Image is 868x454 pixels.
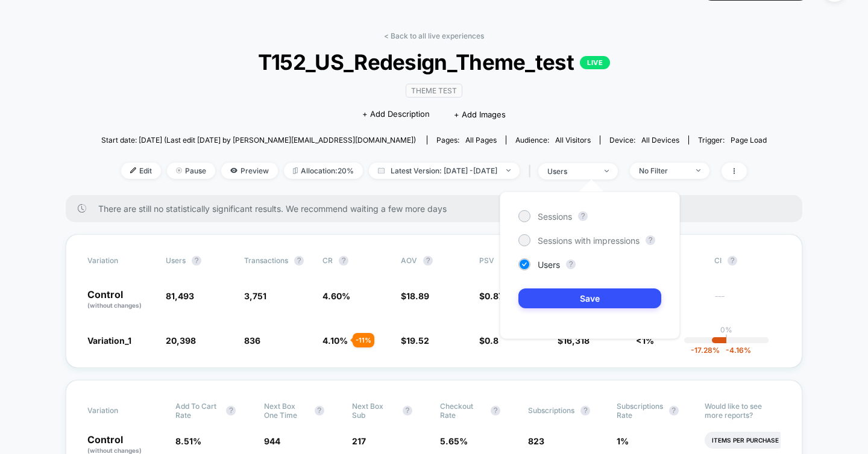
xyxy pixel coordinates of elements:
[362,108,430,120] span: + Add Description
[293,167,298,174] img: rebalance
[401,335,429,346] span: $
[244,291,266,301] span: 3,751
[731,135,767,145] span: Page Load
[714,256,781,266] span: CI
[406,291,429,301] span: 18.89
[322,256,333,265] span: CR
[221,163,278,179] span: Preview
[728,256,737,266] button: ?
[226,406,236,415] button: ?
[479,256,494,265] span: PSV
[479,335,498,346] span: $
[617,436,629,446] span: 1 %
[515,135,591,145] div: Audience:
[384,31,484,40] a: < Back to all live experiences
[294,256,304,266] button: ?
[465,135,497,145] span: all pages
[580,56,610,69] p: LIVE
[580,406,590,415] button: ?
[440,402,485,420] span: Checkout Rate
[244,256,288,265] span: Transactions
[538,235,640,246] span: Sessions with impressions
[555,135,591,145] span: All Visitors
[339,256,348,266] button: ?
[518,288,661,308] button: Save
[485,335,498,346] span: 0.8
[403,406,412,415] button: ?
[87,256,154,266] span: Variation
[378,167,385,173] img: calendar
[669,406,679,415] button: ?
[720,325,732,334] p: 0%
[538,211,572,222] span: Sessions
[641,135,679,145] span: all devices
[646,235,655,245] button: ?
[528,436,544,446] span: 823
[639,166,687,175] div: No Filter
[192,256,201,266] button: ?
[485,291,503,301] span: 0.87
[401,291,429,301] span: $
[352,436,366,446] span: 217
[175,402,220,420] span: Add To Cart Rate
[121,163,161,179] span: Edit
[87,335,131,346] span: Variation_1
[87,447,142,454] span: (without changes)
[353,333,374,347] div: - 11 %
[566,260,576,269] button: ?
[725,334,728,343] p: |
[98,204,778,214] span: There are still no statistically significant results. We recommend waiting a few more days
[436,135,497,145] div: Pages:
[166,335,196,346] span: 20,398
[696,169,700,172] img: end
[406,335,429,346] span: 19.52
[491,406,500,415] button: ?
[264,402,309,420] span: Next Box One Time
[315,406,324,415] button: ?
[705,402,781,420] p: Would like to see more reports?
[352,402,397,420] span: Next Box Sub
[401,256,417,265] span: AOV
[423,256,433,266] button: ?
[698,135,767,145] div: Trigger:
[87,290,154,310] p: Control
[176,167,182,173] img: end
[166,256,186,265] span: users
[440,436,468,446] span: 5.65 %
[175,436,201,446] span: 8.51 %
[322,291,350,301] span: 4.60 %
[264,436,280,446] span: 944
[87,302,142,309] span: (without changes)
[130,167,136,173] img: edit
[406,84,462,98] span: Theme Test
[714,293,781,310] span: ---
[284,163,363,179] span: Allocation: 20%
[547,167,596,176] div: users
[244,335,260,346] span: 836
[87,402,154,420] span: Variation
[506,169,511,172] img: end
[617,402,663,420] span: Subscriptions Rate
[479,291,503,301] span: $
[538,260,560,270] span: Users
[167,163,215,179] span: Pause
[369,163,520,179] span: Latest Version: [DATE] - [DATE]
[454,110,506,119] span: + Add Images
[526,163,538,180] span: |
[578,211,588,221] button: ?
[600,135,688,145] span: Device:
[101,135,416,145] span: Start date: [DATE] (Last edit [DATE] by [PERSON_NAME][EMAIL_ADDRESS][DOMAIN_NAME])
[720,346,751,355] span: -4.16 %
[691,346,720,355] span: -17.28 %
[322,335,348,346] span: 4.10 %
[134,49,733,75] span: T152_US_Redesign_Theme_test
[528,406,574,415] span: Subscriptions
[605,170,609,172] img: end
[166,291,194,301] span: 81,493
[705,432,786,449] li: Items Per Purchase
